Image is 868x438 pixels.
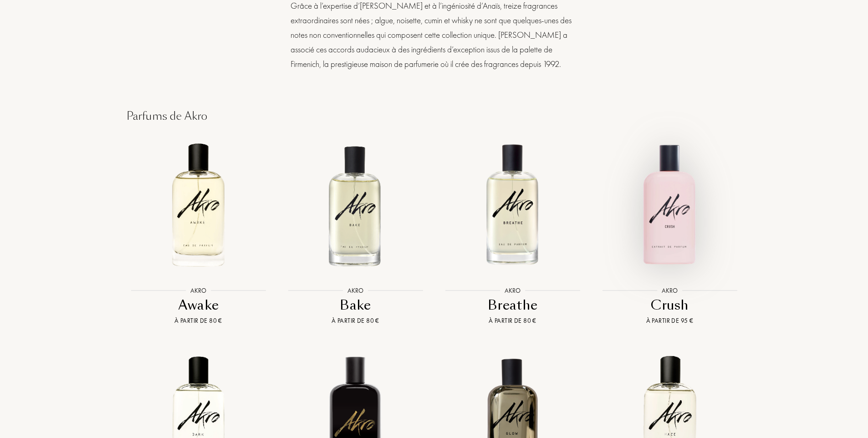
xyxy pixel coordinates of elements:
div: À partir de 80 € [438,316,587,326]
a: Crush AkroAkroCrushÀ partir de 95 € [591,124,748,337]
div: À partir de 95 € [595,316,745,326]
a: Bake AkroAkroBakeÀ partir de 80 € [277,124,434,337]
img: Bake Akro [285,134,426,276]
a: Awake AkroAkroAwakeÀ partir de 80 € [120,124,277,337]
div: Akro [657,285,683,295]
div: À partir de 80 € [123,316,273,326]
div: Bake [281,296,430,314]
div: Awake [123,296,273,314]
a: Breathe AkroAkroBreatheÀ partir de 80 € [434,124,591,337]
img: Awake Akro [128,134,269,276]
img: Breathe Akro [442,134,583,276]
div: Crush [595,296,745,314]
div: À partir de 80 € [281,316,430,326]
div: Akro [500,285,526,295]
div: Akro [186,285,211,295]
div: Akro [343,285,368,295]
div: Parfums de Akro [120,108,748,124]
img: Crush Akro [599,134,740,276]
div: Breathe [438,296,587,314]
